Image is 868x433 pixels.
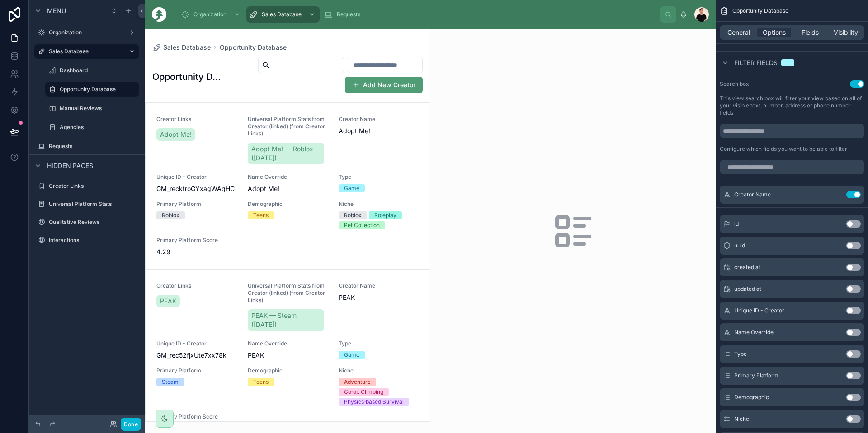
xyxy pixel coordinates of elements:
label: Qualitative Reviews [49,219,137,226]
span: Niche [339,367,419,374]
a: Adopt Me! — Roblox ([DATE]) [248,143,325,164]
label: Universal Platform Stats [49,200,137,208]
a: Sales Database [34,44,139,59]
div: scrollable content [174,5,660,24]
span: updated at [734,285,761,293]
span: Primary Platform Score [156,413,237,420]
span: 4.29 [156,247,237,256]
div: Steam [162,378,179,386]
label: Dashboard [60,67,137,74]
button: Add New Creator [345,77,423,93]
span: Sales Database [163,43,211,52]
span: Creator Name [339,116,419,123]
span: Creator Links [156,282,237,289]
a: Adopt Me! [156,128,195,141]
a: Sales Database [246,6,320,23]
label: Creator Links [49,182,137,190]
span: Universal Platform Stats from Creator (linked) (from Creator Links) [248,116,328,137]
span: Adopt Me! [248,184,328,193]
span: Type [339,173,419,181]
a: Requests [321,6,367,23]
span: Name Override [248,340,328,347]
span: Unique ID - Creator [156,173,237,181]
a: Organization [178,6,245,23]
div: Game [344,351,359,359]
div: Physics‑based Survival [344,398,404,406]
div: Teens [253,378,269,386]
h1: Opportunity Database [152,70,225,83]
a: Dashboard [45,63,139,78]
a: Qualitative Reviews [34,215,139,229]
a: Agencies [45,120,139,135]
span: Sales Database [262,11,302,18]
label: This view search box will filter your view based on all of your visible text, number, address or ... [720,95,864,116]
div: Roleplay [374,211,396,219]
span: uuid [734,242,745,249]
span: PEAK [339,293,419,302]
span: Type [339,340,419,347]
span: Demographic [248,367,328,374]
span: Options [763,28,786,37]
label: Organization [49,29,125,36]
div: Roblox [162,211,179,219]
div: Roblox [344,211,362,219]
span: Adopt Me! [160,130,192,139]
label: Interactions [49,237,137,244]
span: Creator Name [734,191,771,198]
div: Pet Collection [344,221,380,229]
div: Game [344,184,359,192]
span: Niche [734,415,749,423]
span: Menu [47,6,66,15]
span: Adopt Me! [339,126,419,135]
label: Sales Database [49,48,121,55]
a: Interactions [34,233,139,247]
span: Name Override [734,329,774,336]
a: Sales Database [152,43,211,52]
span: id [734,220,739,228]
span: Organization [193,11,226,18]
span: Demographic [734,394,769,401]
a: Manual Reviews [45,101,139,116]
label: Manual Reviews [60,105,137,112]
span: Fields [802,28,819,37]
span: PEAK [248,351,328,360]
a: Requests [34,139,139,154]
span: Name Override [248,173,328,181]
span: Creator Links [156,116,237,123]
span: Visibility [834,28,858,37]
a: Universal Platform Stats [34,197,139,211]
span: Type [734,350,747,358]
div: Adventure [344,378,371,386]
span: GM_rec52fjxUte7xx78k [156,351,237,360]
label: Agencies [60,124,137,131]
a: PEAK [156,295,180,307]
span: Primary Platform [734,372,778,379]
span: Unique ID - Creator [156,340,237,347]
span: PEAK [160,297,176,306]
span: Primary Platform [156,367,237,374]
img: App logo [152,7,166,22]
span: Primary Platform [156,200,237,208]
div: 1 [787,59,789,66]
span: Demographic [248,200,328,208]
span: Buttons [734,50,765,59]
button: Done [121,418,141,431]
span: Unique ID - Creator [734,307,784,314]
a: Organization [34,25,139,40]
a: PEAK — Steam ([DATE]) [248,309,325,331]
a: Opportunity Database [45,82,139,97]
span: Adopt Me! — Roblox ([DATE]) [251,144,321,163]
span: General [727,28,750,37]
label: Configure which fields you want to be able to filter [720,145,847,153]
a: Opportunity Database [220,43,287,52]
div: Co‑op Climbing [344,388,383,396]
label: Requests [49,143,137,150]
label: Search box [720,80,749,88]
span: Hidden pages [47,161,93,170]
span: GM_recktroGYxagWAqHC [156,184,237,193]
span: Universal Platform Stats from Creator (linked) (from Creator Links) [248,282,328,304]
span: Opportunity Database [732,7,788,14]
label: Opportunity Database [60,86,134,93]
a: Creator Links [34,179,139,193]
